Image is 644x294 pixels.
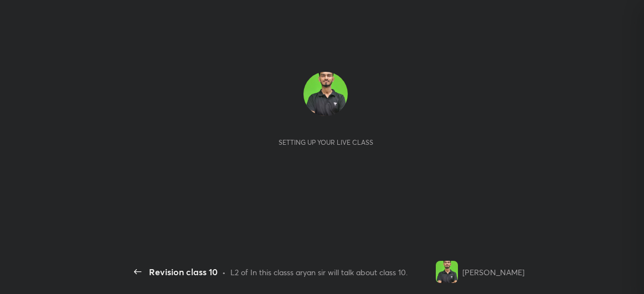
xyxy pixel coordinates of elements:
[462,266,524,278] div: [PERSON_NAME]
[436,261,458,283] img: bc37ae20f96d498bb04454f91d729a71.jpg
[303,72,348,116] img: bc37ae20f96d498bb04454f91d729a71.jpg
[222,266,226,278] div: •
[230,266,408,278] div: L2 of In this classs aryan sir will talk about class 10.
[279,138,373,146] div: Setting up your live class
[149,265,218,279] div: Revision class 10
